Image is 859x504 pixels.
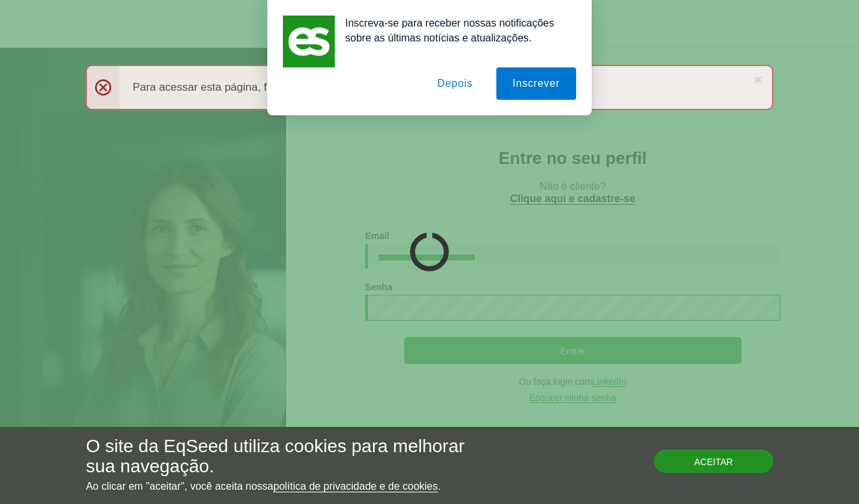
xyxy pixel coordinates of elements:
[86,480,498,492] p: Ao clicar em "aceitar", você aceita nossa .
[335,16,576,45] div: Inscreva-se para receber nossas notificações sobre as últimas notícias e atualizações.
[421,67,489,100] button: Depois
[496,67,576,100] button: Inscrever
[654,450,773,473] button: Aceitar
[273,481,438,492] a: política de privacidade e de cookies
[283,16,335,67] img: notification icon
[86,437,498,477] h5: O site da EqSeed utiliza cookies para melhorar sua navegação.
